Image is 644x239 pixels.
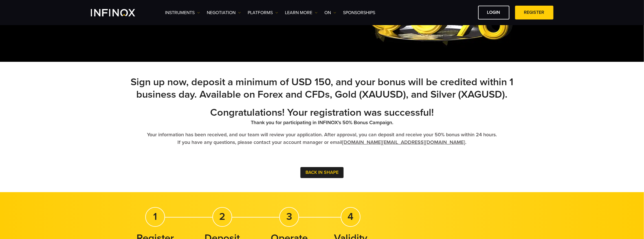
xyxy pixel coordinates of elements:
font: NEGOTIATION [207,10,236,16]
font: Instruments [165,10,195,16]
a: Register [515,6,553,19]
font: BACK IN SHAPE [305,170,339,175]
button: BACK IN SHAPE [300,167,344,178]
font: If you have any questions, please contact your account manager or email [178,139,342,145]
a: [DOMAIN_NAME][EMAIL_ADDRESS][DOMAIN_NAME] [342,139,465,145]
font: PLATFORMS [248,10,273,16]
a: NEGOTIATION [207,9,241,16]
font: 1 [153,211,157,223]
font: Register [524,10,544,15]
font: 2 [219,211,225,223]
font: Sign up now, deposit a minimum of USD 150, and your bonus will be credited within 1 business day.... [131,76,513,100]
font: Login [487,10,500,15]
a: INFINOX Logo [91,9,148,16]
font: Thank you for participating in INFINOX's 50% Bonus Campaign. [251,119,393,126]
font: Learn more [285,10,313,16]
a: Learn more [285,9,318,16]
a: Sponsorships [343,9,375,16]
font: Congratulations! Your registration was successful! [210,106,434,119]
a: ON [325,9,336,16]
font: 4 [348,211,353,223]
font: Sponsorships [343,10,375,16]
font: 3 [286,211,292,223]
font: Your information has been received, and our team will review your application. After approval, yo... [147,131,497,138]
font: ON [325,10,331,16]
a: PLATFORMS [248,9,278,16]
a: Instruments [165,9,200,16]
a: Login [478,6,509,19]
font: . [465,139,467,145]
